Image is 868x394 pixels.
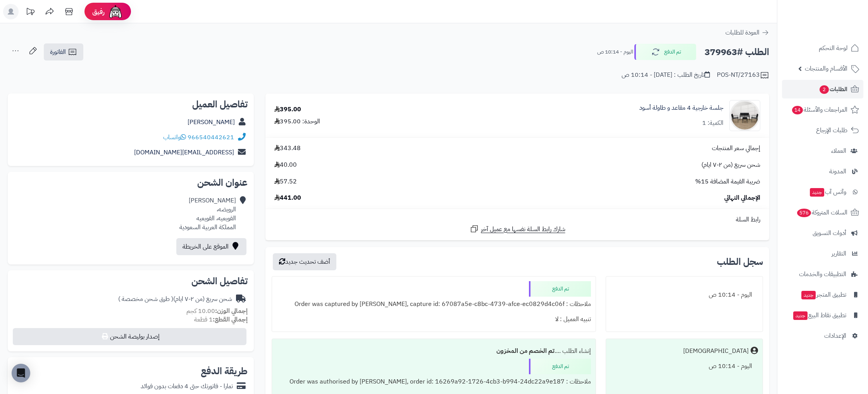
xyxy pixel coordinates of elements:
strong: إجمالي القطع: [213,315,248,324]
a: شارك رابط السلة نفسها مع عميل آخر [470,224,565,234]
span: 2 [820,85,829,94]
h2: تفاصيل العميل [14,100,248,109]
a: التطبيقات والخدمات [782,265,863,283]
div: ملاحظات : Order was authorised by [PERSON_NAME], order id: 16269a92-1726-4cb3-b994-24dc22a9e187 [277,374,591,389]
span: الإعدادات [824,330,846,341]
strong: إجمالي الوزن: [215,306,248,316]
a: الإعدادات [782,327,863,345]
span: الإجمالي النهائي [724,194,760,202]
span: المدونة [829,166,846,177]
div: تم الدفع [529,281,591,297]
span: جديد [801,291,816,299]
span: شارك رابط السلة نفسها مع عميل آخر [481,225,565,234]
span: 40.00 [274,161,297,169]
h2: طريقة الدفع [201,366,248,376]
div: الوحدة: 395.00 [274,117,320,126]
a: واتساب [163,133,186,142]
a: المدونة [782,162,863,181]
img: 1752406678-1-90x90.jpg [730,100,760,131]
div: الكمية: 1 [702,119,723,128]
a: أدوات التسويق [782,224,863,242]
span: العملاء [831,145,846,156]
span: 14 [792,106,803,115]
button: أضف تحديث جديد [273,253,336,270]
span: المراجعات والأسئلة [791,104,847,115]
a: السلات المتروكة576 [782,203,863,222]
button: إصدار بوليصة الشحن [13,328,246,345]
div: 395.00 [274,105,301,114]
div: ملاحظات : Order was captured by [PERSON_NAME], capture id: 67087a5e-c8bc-4739-afce-ec0829d4c06f [277,297,591,312]
span: لوحة التحكم [819,43,847,54]
span: الأقسام والمنتجات [805,63,847,74]
div: تمارا - فاتورتك حتى 4 دفعات بدون فوائد [141,382,233,391]
a: وآتس آبجديد [782,183,863,201]
a: المراجعات والأسئلة14 [782,100,863,119]
span: الطلبات [819,84,847,95]
span: شحن سريع (من ٢-٧ ايام) [701,161,760,169]
div: اليوم - 10:14 ص [611,287,758,302]
a: لوحة التحكم [782,39,863,57]
a: [PERSON_NAME] [188,118,235,127]
span: رفيق [92,7,105,16]
a: طلبات الإرجاع [782,121,863,140]
span: 441.00 [274,194,301,202]
div: اليوم - 10:14 ص [611,359,758,374]
a: تحديثات المنصة [21,4,40,21]
span: جديد [810,188,824,197]
a: الفاتورة [44,43,83,60]
div: [DEMOGRAPHIC_DATA] [683,347,749,356]
a: الموقع على الخريطة [176,238,246,255]
span: جديد [793,311,808,320]
a: جلسة خارجية 4 مقاعد و طاولة أسود [639,104,723,112]
span: إجمالي سعر المنتجات [712,144,760,153]
div: تنبيه العميل : لا [277,312,591,327]
span: وآتس آب [809,187,846,197]
button: تم الدفع [634,44,696,60]
a: الطلبات2 [782,80,863,98]
small: 1 قطعة [194,315,248,324]
a: 966540442621 [188,133,234,142]
a: [EMAIL_ADDRESS][DOMAIN_NAME] [134,148,234,157]
div: تاريخ الطلب : [DATE] - 10:14 ص [622,71,710,79]
span: 576 [797,209,811,218]
a: تطبيق المتجرجديد [782,285,863,304]
h3: سجل الطلب [717,257,763,266]
span: ( طرق شحن مخصصة ) [118,294,173,304]
span: طلبات الإرجاع [816,125,847,136]
span: 343.48 [274,144,301,153]
h2: الطلب #379963 [704,44,769,60]
div: إنشاء الطلب .... [277,344,591,359]
div: شحن سريع (من ٢-٧ ايام) [118,295,232,304]
div: تم الدفع [529,359,591,374]
img: ai-face.png [108,4,123,19]
b: تم الخصم من المخزون [496,346,555,356]
h2: عنوان الشحن [14,178,248,187]
span: السلات المتروكة [796,207,847,218]
h2: تفاصيل الشحن [14,276,248,286]
a: التقارير [782,244,863,263]
span: تطبيق نقاط البيع [792,310,846,321]
span: التقارير [832,248,846,259]
a: العملاء [782,142,863,160]
span: أدوات التسويق [813,228,846,238]
small: اليوم - 10:14 ص [597,48,633,56]
div: رابط السلة [269,215,766,224]
a: تطبيق نقاط البيعجديد [782,306,863,325]
span: ضريبة القيمة المضافة 15% [695,177,760,186]
div: Open Intercom Messenger [12,364,30,382]
span: التطبيقات والخدمات [799,269,846,280]
span: 57.52 [274,177,297,186]
span: الفاتورة [50,47,66,57]
img: logo-2.png [815,18,861,34]
div: POS-NT/27163 [717,71,769,80]
span: تطبيق المتجر [801,289,846,300]
a: العودة للطلبات [725,28,769,37]
span: العودة للطلبات [725,28,759,37]
div: [PERSON_NAME] الرويضه، القويعيه، القويعيه المملكة العربية السعودية [179,196,236,232]
small: 10.00 كجم [186,306,248,316]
